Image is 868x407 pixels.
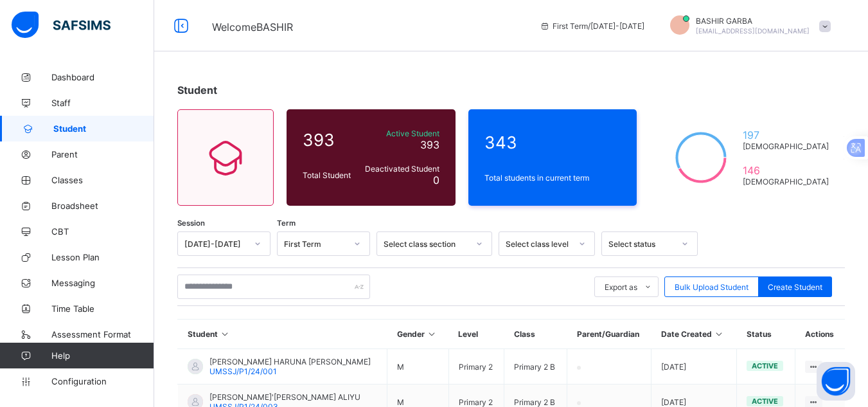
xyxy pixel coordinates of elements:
[53,123,154,134] span: Student
[277,219,296,228] span: Term
[209,357,371,366] span: [PERSON_NAME] HARUNA [PERSON_NAME]
[184,239,247,249] div: [DATE]-[DATE]
[651,349,737,384] td: [DATE]
[448,349,504,384] td: Primary 2
[484,173,621,183] span: Total students in current term
[220,329,231,339] i: Sort in Ascending Order
[608,239,674,249] div: Select status
[567,320,651,349] th: Parent/Guardian
[51,350,154,361] span: Help
[387,320,449,349] th: Gender
[795,320,845,349] th: Actions
[209,366,277,376] span: UMSSJ/P1/24/001
[51,149,154,159] span: Parent
[743,164,829,177] span: 146
[675,282,748,292] span: Bulk Upload Student
[743,177,829,186] span: [DEMOGRAPHIC_DATA]
[433,174,439,186] span: 0
[737,320,795,349] th: Status
[51,175,154,185] span: Classes
[362,129,439,138] span: Active Student
[51,201,154,211] span: Broadsheet
[177,219,205,228] span: Session
[177,84,217,96] span: Student
[506,239,571,249] div: Select class level
[420,138,439,151] span: 393
[284,239,346,249] div: First Term
[51,226,154,237] span: CBT
[448,320,504,349] th: Level
[743,141,829,151] span: [DEMOGRAPHIC_DATA]
[51,252,154,262] span: Lesson Plan
[299,167,359,183] div: Total Student
[768,282,822,292] span: Create Student
[51,376,154,386] span: Configuration
[387,349,449,384] td: M
[12,12,111,39] img: safsims
[752,361,778,370] span: active
[384,239,468,249] div: Select class section
[212,21,293,33] span: Welcome BASHIR
[743,129,829,141] span: 197
[651,320,737,349] th: Date Created
[696,27,810,35] span: [EMAIL_ADDRESS][DOMAIN_NAME]
[817,362,855,401] button: Open asap
[427,329,438,339] i: Sort in Ascending Order
[657,15,837,37] div: BASHIRGARBA
[51,98,154,108] span: Staff
[209,392,360,402] span: [PERSON_NAME]'[PERSON_NAME] ALIYU
[504,320,567,349] th: Class
[303,130,356,150] span: 393
[696,16,810,26] span: BASHIR GARBA
[540,21,644,31] span: session/term information
[51,303,154,314] span: Time Table
[51,329,154,339] span: Assessment Format
[752,397,778,406] span: active
[714,329,725,339] i: Sort in Ascending Order
[51,72,154,82] span: Dashboard
[362,164,439,174] span: Deactivated Student
[178,320,387,349] th: Student
[484,132,621,152] span: 343
[605,282,637,292] span: Export as
[51,278,154,288] span: Messaging
[504,349,567,384] td: Primary 2 B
